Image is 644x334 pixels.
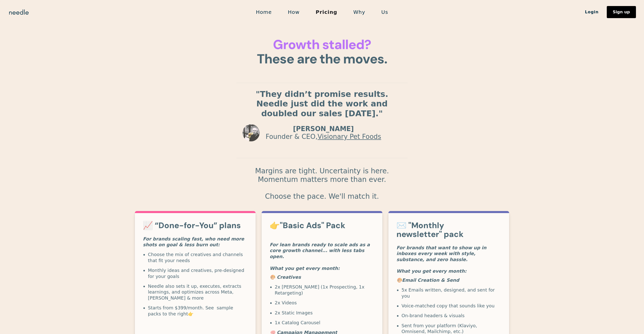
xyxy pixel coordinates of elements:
[256,89,388,118] strong: "They didn’t promise results. Needle just did the work and doubled our sales [DATE]."
[270,274,301,280] em: 🎨 Creatives
[188,311,193,316] strong: 👉
[143,236,244,247] em: For brands scaling fast, who need more shots on goal & less burn out:
[273,36,371,53] span: Growth stalled?
[236,37,408,66] h1: These are the moves.
[275,310,374,316] li: 2x Static Images
[148,305,248,317] li: Starts from $399/month. See sample packs to the right
[248,7,280,17] a: Home
[401,287,501,299] li: 5x Emails written, designed, and sent for you
[275,320,374,325] li: 1x Catalog Carousel
[577,8,607,16] a: Login
[148,283,248,301] li: Needle also sets it up, executes, extracts learnings, and optimizes across Meta, [PERSON_NAME] & ...
[143,221,248,230] h3: 📈 “Done-for-You” plans
[401,303,501,309] li: Voice-matched copy that sounds like you
[266,125,381,133] p: [PERSON_NAME]
[270,220,345,231] strong: 👉"Basic Ads" Pack
[275,284,374,296] li: 2x [PERSON_NAME] (1x Prospecting, 1x Retargeting)
[317,133,381,141] a: Visionary Pet Foods
[148,267,248,279] li: Monthly ideas and creatives, pre-designed for your goals
[275,300,374,306] li: 2x Videos
[345,7,373,17] a: Why
[401,313,501,319] li: On-brand headers & visuals
[613,10,630,14] div: Sign up
[270,242,370,271] em: For lean brands ready to scale ads as a core growth channel... with less tabs open. What you get ...
[396,221,501,239] h3: ✉️ "Monthly newsletter" pack
[396,245,487,274] em: For brands that want to show up in inboxes every week with style, substance, and zero hassle. Wha...
[148,252,248,263] li: Choose the mix of creatives and channels that fit your needs
[280,7,308,17] a: How
[373,7,396,17] a: Us
[308,7,345,17] a: Pricing
[402,277,459,283] em: Email Creation & Send
[236,167,408,200] p: Margins are tight. Uncertainty is here. Momentum matters more than ever. Choose the pace. We'll m...
[266,133,381,141] p: Founder & CEO,
[607,6,636,18] a: Sign up
[396,277,402,283] em: 🎨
